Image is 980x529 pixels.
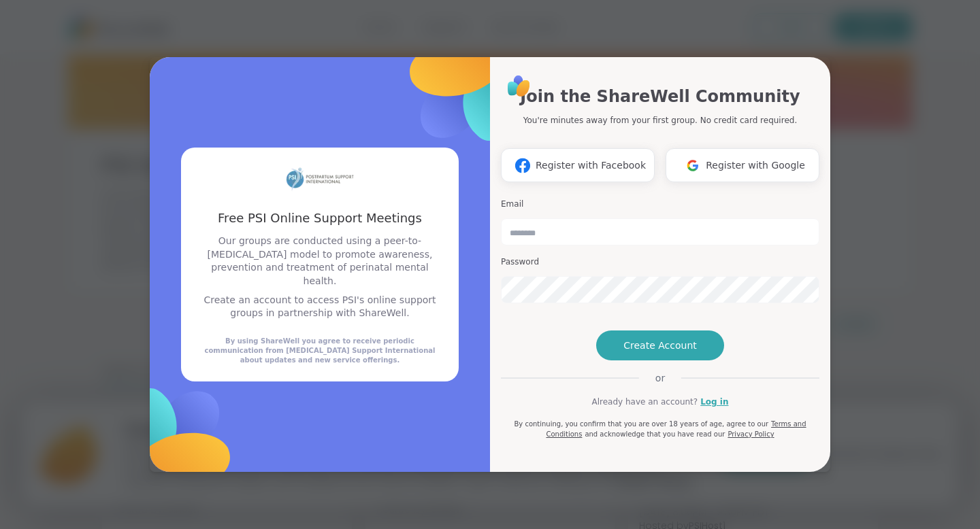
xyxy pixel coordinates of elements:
[596,330,724,360] button: Create Account
[585,430,725,438] span: and acknowledge that you have read our
[520,84,800,109] h1: Join the ShareWell Community
[197,337,442,365] div: By using ShareWell you agree to receive periodic communication from [MEDICAL_DATA] Support Intern...
[666,148,819,182] button: Register with Google
[680,153,706,178] img: ShareWell Logomark
[623,339,697,352] span: Create Account
[546,420,806,438] a: Terms and Conditions
[700,396,728,408] a: Log in
[591,396,698,408] span: Already have an account?
[728,430,774,438] a: Privacy Policy
[197,209,442,226] h3: Free PSI Online Support Meetings
[523,114,797,126] p: You're minutes away from your first group. No credit card required.
[514,420,768,428] span: By continuing, you confirm that you are over 18 years of age, agree to our
[197,235,442,288] p: Our groups are conducted using a peer-to-[MEDICAL_DATA] model to promote awareness, prevention an...
[501,256,819,268] h3: Password
[501,148,655,182] button: Register with Facebook
[536,158,646,173] span: Register with Facebook
[501,199,819,210] h3: Email
[504,71,534,101] img: ShareWell Logo
[706,158,805,173] span: Register with Google
[639,371,681,385] span: or
[197,294,442,320] p: Create an account to access PSI's online support groups in partnership with ShareWell.
[286,164,354,193] img: partner logo
[510,153,536,178] img: ShareWell Logomark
